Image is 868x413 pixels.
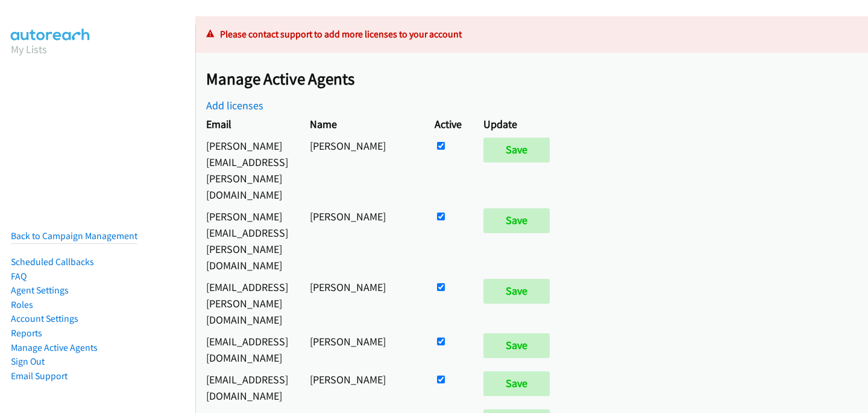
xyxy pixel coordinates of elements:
[11,256,94,267] a: Scheduled Callbacks
[195,114,299,135] th: Email
[195,206,299,277] td: [PERSON_NAME][EMAIL_ADDRESS][PERSON_NAME][DOMAIN_NAME]
[11,284,69,296] a: Agent Settings
[11,299,33,310] a: Roles
[483,371,550,395] input: Save
[206,27,857,42] p: Please contact support to add more licenses to your account
[11,356,45,367] a: Sign Out
[483,138,550,162] input: Save
[11,313,78,324] a: Account Settings
[483,208,550,232] input: Save
[195,135,299,206] td: [PERSON_NAME][EMAIL_ADDRESS][PERSON_NAME][DOMAIN_NAME]
[11,342,98,353] a: Manage Active Agents
[473,114,566,135] th: Update
[11,271,27,282] a: FAQ
[206,69,868,89] h2: Manage Active Agents
[483,333,550,357] input: Save
[299,206,424,277] td: [PERSON_NAME]
[483,279,550,303] input: Save
[299,331,424,369] td: [PERSON_NAME]
[206,98,263,112] a: Add licenses
[424,114,473,135] th: Active
[11,370,68,382] a: Email Support
[299,114,424,135] th: Name
[11,327,42,339] a: Reports
[195,369,299,407] td: [EMAIL_ADDRESS][DOMAIN_NAME]
[299,369,424,407] td: [PERSON_NAME]
[299,135,424,206] td: [PERSON_NAME]
[11,42,47,56] a: My Lists
[11,230,137,242] a: Back to Campaign Management
[195,331,299,369] td: [EMAIL_ADDRESS][DOMAIN_NAME]
[195,277,299,331] td: [EMAIL_ADDRESS][PERSON_NAME][DOMAIN_NAME]
[299,277,424,331] td: [PERSON_NAME]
